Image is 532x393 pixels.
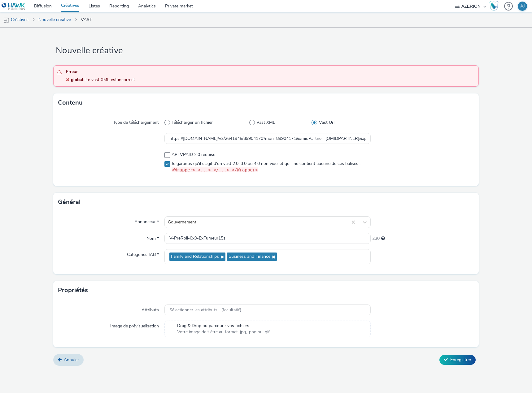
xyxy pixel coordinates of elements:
[139,304,161,313] label: Attributs
[78,12,95,27] a: VAST
[84,77,135,83] span: Le vast XML est incorrect
[64,357,79,363] span: Annuler
[450,357,471,363] span: Enregistrer
[520,2,525,11] div: AJ
[172,161,360,174] span: Je garantis qu'il s'agit d'un vast 2.0, 3.0 ou 4.0 non vide, et qu'il ne contient aucune de ces b...
[229,254,270,259] span: Business and Finance
[489,1,501,11] a: Hawk Academy
[58,197,81,207] h3: Général
[58,98,83,107] h3: Contenu
[256,119,275,126] span: Vast XML
[177,323,270,329] span: Drag & Drop ou parcourir vos fichiers.
[58,286,88,295] h3: Propriétés
[124,249,161,258] label: Catégories IAB *
[2,2,25,10] img: undefined Logo
[171,254,219,259] span: Family and Relationships
[177,329,270,335] span: Votre image doit être au format .jpg, .png ou .gif
[108,321,161,329] label: Image de prévisualisation
[35,12,74,27] a: Nouvelle créative
[164,233,371,244] input: Nom
[489,1,499,11] img: Hawk Academy
[164,133,371,144] input: URL du vast
[66,69,472,77] span: Erreur
[71,77,84,83] strong: global :
[172,152,215,158] span: API VPAID 2.0 requise
[144,233,161,242] label: Nom *
[3,17,9,23] img: mobile
[381,235,385,242] div: 255 caractères maximum
[132,216,161,225] label: Annonceur *
[111,117,161,126] label: Type de téléchargement
[372,235,380,242] span: 230
[319,119,334,126] span: Vast Url
[439,355,476,365] button: Enregistrer
[172,167,258,172] code: <Wrapper> <...> </...> </Wrapper>
[172,119,213,126] span: Télécharger un fichier
[53,45,479,57] h1: Nouvelle créative
[53,354,84,366] a: Annuler
[169,308,241,313] span: Sélectionner les attributs... (facultatif)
